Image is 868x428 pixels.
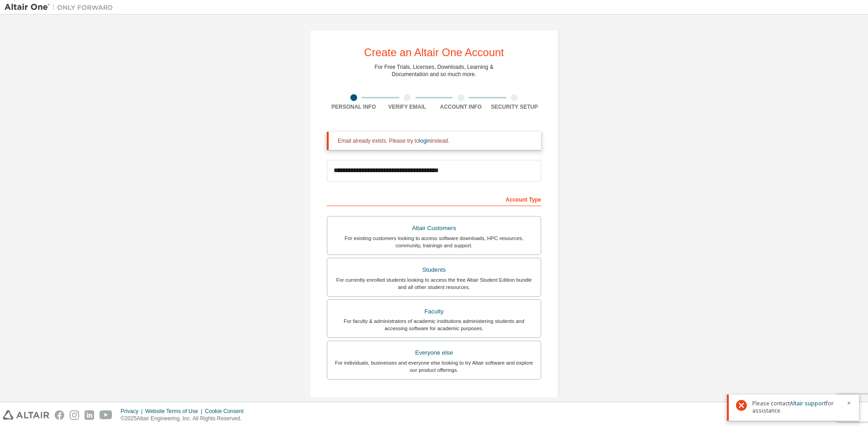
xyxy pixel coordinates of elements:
[333,276,535,291] div: For currently enrolled students looking to access the free Altair Student Edition bundle and all ...
[55,410,64,420] img: facebook.svg
[375,63,494,78] div: For Free Trials, Licenses, Downloads, Learning & Documentation and so much more.
[364,47,504,58] div: Create an Altair One Account
[121,415,249,423] p: © 2025 Altair Engineering, Inc. All Rights Reserved.
[333,222,535,235] div: Altair Customers
[99,410,113,420] img: youtube.svg
[145,408,205,415] div: Website Terms of Use
[70,410,79,420] img: instagram.svg
[333,359,535,374] div: For individuals, businesses and everyone else looking to try Altair software and explore our prod...
[327,393,541,408] div: Your Profile
[121,408,145,415] div: Privacy
[333,264,535,276] div: Students
[488,103,542,111] div: Security Setup
[333,305,535,318] div: Faculty
[790,399,826,407] a: Altair support
[3,410,49,420] img: altair_logo.svg
[381,103,434,111] div: Verify Email
[419,138,430,144] a: login
[327,192,541,206] div: Account Type
[333,317,535,332] div: For faculty & administrators of academic institutions administering students and accessing softwa...
[333,346,535,359] div: Everyone else
[5,3,118,12] img: Altair One
[85,410,94,420] img: linkedin.svg
[752,400,841,414] span: Please contact for assistance.
[434,103,488,111] div: Account Info
[327,103,381,111] div: Personal Info
[205,408,249,415] div: Cookie Consent
[333,235,535,249] div: For existing customers looking to access software downloads, HPC resources, community, trainings ...
[338,137,534,144] div: Email already exists. Please try to instead.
